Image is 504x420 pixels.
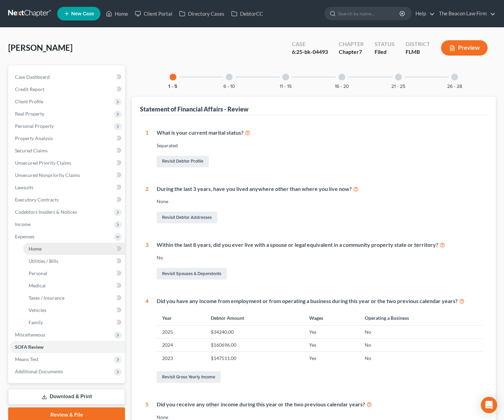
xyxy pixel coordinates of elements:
td: $160696.00 [205,339,304,351]
span: Personal Property [15,123,54,129]
div: 6:25-bk-04493 [292,48,328,56]
a: DebtorCC [228,7,266,20]
button: Preview [441,40,488,56]
div: Filed [375,48,395,56]
div: Separated [157,142,482,149]
td: Yes [304,339,359,351]
span: Taxes / Insurance [29,295,64,301]
span: Vehicles [29,307,46,313]
a: Revisit Debtor Addresses [157,212,217,223]
span: Lawsuits [15,184,33,190]
span: Means Test [15,356,38,362]
td: No [359,326,482,339]
span: Case Dashboard [15,74,50,80]
span: Unsecured Priority Claims [15,160,71,166]
th: Year [157,311,205,325]
div: 1 [145,129,148,169]
td: No [359,351,482,364]
span: Personal [29,270,47,276]
div: Case [292,40,328,48]
span: Secured Claims [15,148,48,153]
span: Property Analysis [15,135,53,141]
td: No [359,339,482,351]
span: Home [29,246,42,252]
th: Operating a Business [359,311,482,325]
div: District [406,40,430,48]
th: Wages [304,311,359,325]
th: Debtor Amount [205,311,304,325]
td: $34240.00 [205,326,304,339]
span: Medical [29,283,46,288]
a: Unsecured Priority Claims [10,157,125,169]
span: Miscellaneous [15,332,45,337]
div: During the last 3 years, have you lived anywhere other than where you live now? [157,185,482,193]
button: 26 - 28 [447,84,462,89]
div: What is your current marital status? [157,129,482,137]
span: Utilities / Bills [29,258,58,264]
td: 2025 [157,326,205,339]
a: Revisit Debtor Profile [157,156,209,167]
a: Lawsuits [10,181,125,194]
a: Personal [23,267,125,280]
span: New Case [71,11,94,16]
div: No [157,254,482,261]
div: Chapter [339,40,364,48]
a: Revisit Gross Yearly Income [157,371,221,383]
td: Yes [304,326,359,339]
button: 21 - 25 [391,84,405,89]
span: SOFA Review [15,344,44,350]
a: Family [23,316,125,329]
button: 6 - 10 [223,84,235,89]
a: Property Analysis [10,132,125,145]
a: Executory Contracts [10,194,125,206]
div: None [157,198,482,205]
a: Case Dashboard [10,71,125,83]
a: Client Portal [131,7,176,20]
a: The Beacon Law Firm [436,7,495,20]
input: Search by name... [338,7,400,20]
span: Income [15,221,31,227]
div: Status [375,40,395,48]
div: Did you have any income from employment or from operating a business during this year or the two ... [157,297,482,305]
a: Utilities / Bills [23,255,125,267]
a: Taxes / Insurance [23,292,125,304]
a: Help [412,7,435,20]
a: Unsecured Nonpriority Claims [10,169,125,181]
span: Credit Report [15,86,44,92]
div: Chapter [339,48,364,56]
a: Medical [23,280,125,292]
button: 16 - 20 [335,84,349,89]
span: Codebtors Insiders & Notices [15,209,77,215]
a: Home [23,243,125,255]
a: Download & Print [8,389,125,405]
span: Real Property [15,111,44,117]
div: 2 [145,185,148,225]
div: Did you receive any other income during this year or the two previous calendar years? [157,401,482,408]
td: 2024 [157,339,205,351]
button: 1 - 5 [168,84,177,89]
span: Client Profile [15,99,43,104]
td: 2023 [157,351,205,364]
a: Revisit Spouses & Dependents [157,268,227,280]
a: Home [103,7,131,20]
a: Vehicles [23,304,125,316]
a: SOFA Review [10,341,125,353]
div: Within the last 8 years, did you ever live with a spouse or legal equivalent in a community prope... [157,241,482,249]
span: Family [29,319,43,325]
span: [PERSON_NAME] [8,43,73,52]
span: Additional Documents [15,369,63,374]
div: 4 [145,297,148,384]
td: Yes [304,351,359,364]
span: 7 [359,48,362,55]
div: FLMB [406,48,430,56]
span: Unsecured Nonpriority Claims [15,172,80,178]
span: Executory Contracts [15,197,59,202]
div: Open Intercom Messenger [481,397,497,413]
button: 11 - 15 [280,84,292,89]
a: Credit Report [10,83,125,95]
span: Expenses [15,234,34,239]
td: $147511.00 [205,351,304,364]
div: Statement of Financial Affairs - Review [140,105,249,113]
a: Directory Cases [176,7,228,20]
a: Secured Claims [10,145,125,157]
